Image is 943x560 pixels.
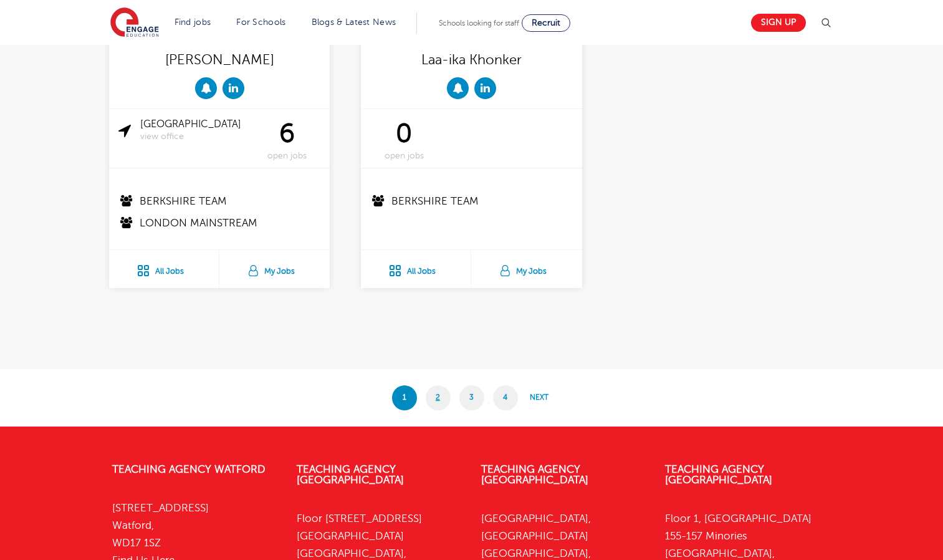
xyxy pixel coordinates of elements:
a: Teaching Agency [GEOGRAPHIC_DATA] [481,463,588,486]
a: 4 [493,385,518,410]
p: Berkshire Team [370,193,574,209]
p: Berkshire Team [118,193,322,209]
span: Recruit [532,18,560,27]
a: My Jobs [219,250,330,288]
div: 6 [253,118,320,162]
a: Recruit [522,14,570,32]
div: Laa-ika Khonker [370,47,572,71]
a: [GEOGRAPHIC_DATA]view office [140,118,253,142]
p: London Mainstream [118,215,322,231]
div: 0 [370,118,438,162]
a: Sign up [751,14,806,32]
a: Teaching Agency [GEOGRAPHIC_DATA] [665,463,772,486]
a: Teaching Agency Watford [112,463,266,475]
a: Blogs & Latest News [312,17,396,27]
a: Find jobs [175,17,211,27]
a: All Jobs [109,250,219,288]
span: Schools looking for staff [439,19,519,27]
span: open jobs [370,151,438,162]
span: 1 [392,385,417,410]
span: open jobs [253,151,320,162]
a: Next [527,385,552,410]
a: Teaching Agency [GEOGRAPHIC_DATA] [297,463,404,486]
a: All Jobs [361,250,471,288]
a: For Schools [236,17,285,27]
span: view office [140,132,253,142]
a: 2 [426,385,451,410]
img: Engage Education [110,7,159,39]
a: My Jobs [471,250,582,288]
a: 3 [459,385,484,410]
div: [PERSON_NAME] [118,47,320,71]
